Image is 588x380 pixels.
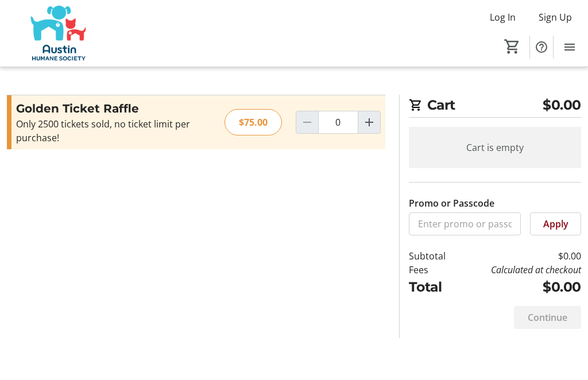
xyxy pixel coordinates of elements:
[481,8,525,26] button: Log In
[409,196,494,210] label: Promo or Passcode
[16,100,211,117] h3: Golden Ticket Raffle
[543,95,581,115] span: $0.00
[409,95,581,118] h2: Cart
[409,263,459,277] td: Fees
[7,5,109,62] img: Austin Humane Society's Logo
[490,10,516,24] span: Log In
[543,217,568,231] span: Apply
[358,111,380,133] button: Increment by one
[539,10,572,24] span: Sign Up
[459,277,581,297] td: $0.00
[318,111,358,134] input: Golden Ticket Raffle Quantity
[409,212,521,235] input: Enter promo or passcode
[16,117,211,145] div: Only 2500 tickets sold, no ticket limit per purchase!
[409,277,459,297] td: Total
[530,212,581,235] button: Apply
[225,109,282,135] div: $75.00
[530,36,553,59] button: Help
[502,36,523,57] button: Cart
[409,127,581,168] div: Cart is empty
[529,8,581,26] button: Sign Up
[409,249,459,263] td: Subtotal
[459,263,581,277] td: Calculated at checkout
[558,36,581,59] button: Menu
[459,249,581,263] td: $0.00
